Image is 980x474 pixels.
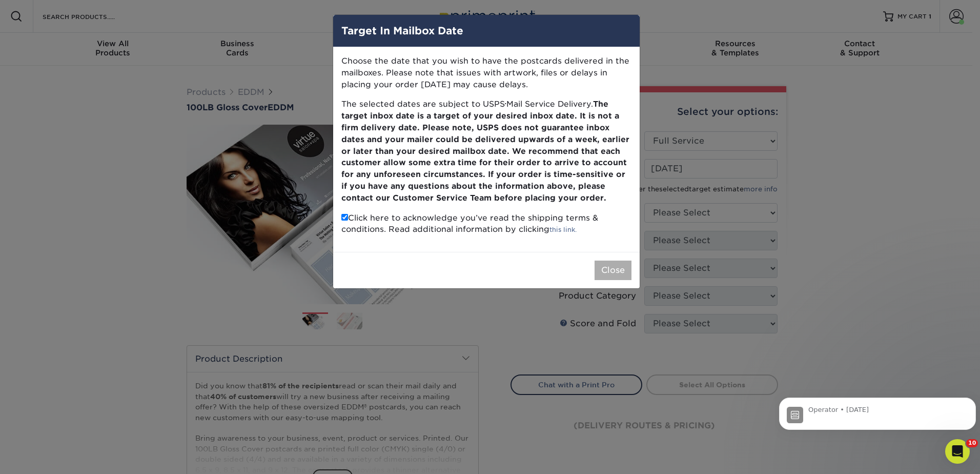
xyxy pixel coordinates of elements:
p: The selected dates are subject to USPS Mail Service Delivery. [341,98,631,204]
button: Close [595,261,631,280]
span: 10 [966,439,978,447]
iframe: Intercom notifications message [775,374,980,446]
iframe: Intercom live chat [945,439,970,464]
p: Choose the date that you wish to have the postcards delivered in the mailboxes. Please note that ... [341,55,631,90]
b: The target inbox date is a target of your desired inbox date. It is not a firm delivery date. Ple... [341,99,629,202]
a: this link. [549,226,577,233]
p: Click here to acknowledge you’ve read the shipping terms & conditions. Read additional informatio... [341,212,631,236]
h4: Target In Mailbox Date [341,23,631,38]
small: ® [505,102,506,106]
